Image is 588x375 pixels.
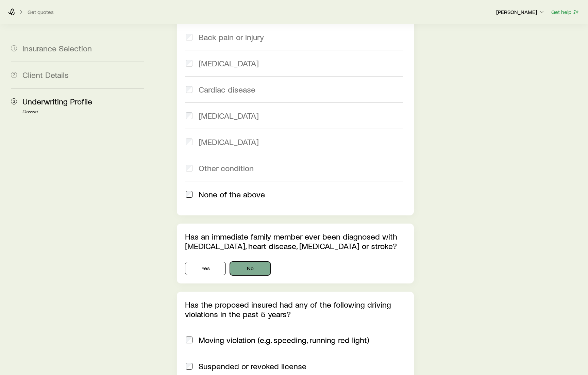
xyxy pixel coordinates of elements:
input: [MEDICAL_DATA] [186,60,192,67]
span: Client Details [22,70,69,80]
span: 3 [11,98,17,104]
input: [MEDICAL_DATA] [186,112,192,119]
span: Suspended or revoked license [199,361,306,371]
p: [PERSON_NAME] [496,9,545,15]
span: [MEDICAL_DATA] [199,59,259,68]
span: [MEDICAL_DATA] [199,111,259,120]
input: Cardiac disease [186,86,192,93]
input: Suspended or revoked license [186,363,192,370]
p: Current [22,109,144,115]
input: Back pain or injury [186,34,192,40]
p: Has the proposed insured had any of the following driving violations in the past 5 years? [185,300,405,319]
span: 2 [11,72,17,78]
span: Other condition [199,163,254,173]
span: Back pain or injury [199,32,264,42]
span: Insurance Selection [22,43,92,53]
input: None of the above [186,191,192,198]
input: Moving violation (e.g. speeding, running red light) [186,337,192,343]
span: None of the above [199,190,265,199]
button: Get help [551,8,580,16]
input: Other condition [186,165,192,172]
span: Underwriting Profile [22,96,92,106]
button: No [230,262,271,275]
span: [MEDICAL_DATA] [199,137,259,147]
button: Get quotes [27,9,54,15]
button: [PERSON_NAME] [496,8,545,16]
span: Moving violation (e.g. speeding, running red light) [199,335,369,345]
span: 1 [11,45,17,51]
p: Has an immediate family member ever been diagnosed with [MEDICAL_DATA], heart disease, [MEDICAL_D... [185,232,405,251]
button: Yes [185,262,226,275]
input: [MEDICAL_DATA] [186,138,192,145]
span: Cardiac disease [199,85,255,94]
